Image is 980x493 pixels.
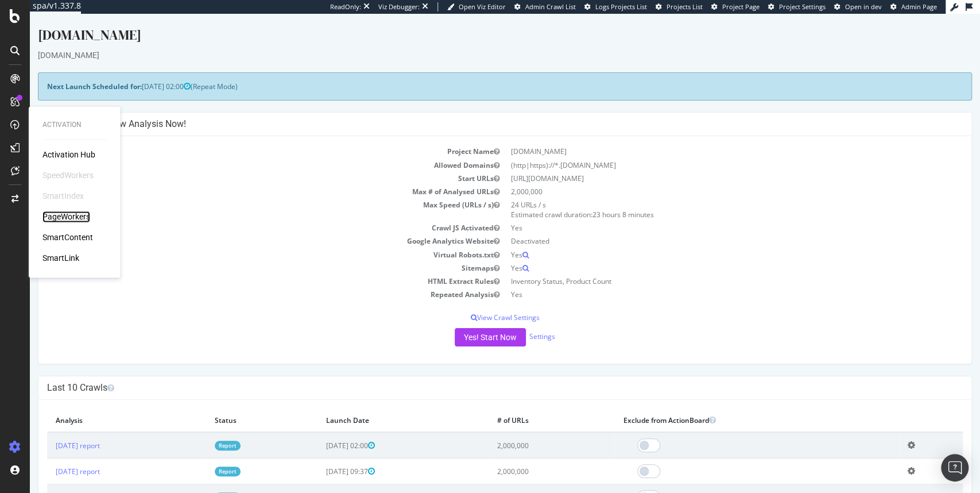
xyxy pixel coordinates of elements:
[8,59,942,87] div: (Repeat Mode)
[17,395,176,418] th: Analysis
[779,2,826,11] span: Project Settings
[378,2,420,11] div: Viz Debugger:
[17,145,475,158] td: Allowed Domains
[17,158,475,171] td: Start URLs
[563,196,624,206] span: 23 hours 8 minutes
[475,248,933,261] td: Yes
[26,453,70,463] a: [DATE] report
[447,2,506,11] a: Open Viz Editor
[425,314,496,333] button: Yes! Start Now
[17,171,475,184] td: Max # of Analysed URLs
[585,395,869,418] th: Exclude from ActionBoard
[42,149,95,160] a: Activation Hub
[656,2,703,11] a: Projects List
[514,2,576,11] a: Admin Crawl List
[288,395,459,418] th: Launch Date
[475,131,933,144] td: [DOMAIN_NAME]
[667,2,703,11] span: Projects List
[296,427,345,437] span: [DATE] 02:00
[17,221,475,234] td: Google Analytics Website
[176,395,288,418] th: Status
[185,479,211,488] a: Report
[901,2,937,11] span: Admin Page
[17,299,933,309] p: View Crawl Settings
[475,221,933,234] td: Deactivated
[26,427,70,437] a: [DATE] report
[112,68,161,78] span: [DATE] 02:00
[459,2,506,11] span: Open Viz Editor
[17,234,475,248] td: Virtual Robots.txt
[17,207,475,221] td: Crawl JS Activated
[459,445,585,471] td: 2,000,000
[17,368,933,380] h4: Last 10 Crawls
[475,145,933,158] td: (http|https)://*.[DOMAIN_NAME]
[475,171,933,184] td: 2,000,000
[845,2,882,11] span: Open in dev
[296,479,345,488] span: [DATE] 02:01
[17,184,475,207] td: Max Speed (URLs / s)
[17,248,475,261] td: Sitemaps
[330,2,361,11] div: ReadOnly:
[890,2,937,11] a: Admin Page
[42,252,79,264] a: SmartLink
[42,120,107,130] div: Activation
[941,454,969,482] div: Open Intercom Messenger
[17,274,475,287] td: Repeated Analysis
[584,2,647,11] a: Logs Projects List
[8,11,942,36] div: [DOMAIN_NAME]
[42,190,84,202] div: SmartIndex
[17,105,933,116] h4: Configure your New Analysis Now!
[722,2,760,11] span: Project Page
[17,68,112,78] strong: Next Launch Scheduled for:
[459,418,585,445] td: 2,000,000
[475,184,933,207] td: 24 URLs / s Estimated crawl duration:
[8,36,942,47] div: [DOMAIN_NAME]
[525,2,576,11] span: Admin Crawl List
[42,170,94,181] div: SpeedWorkers
[26,479,70,488] a: [DATE] report
[499,318,525,328] a: Settings
[475,234,933,248] td: Yes
[185,427,211,437] a: Report
[595,2,647,11] span: Logs Projects List
[475,274,933,287] td: Yes
[17,131,475,144] td: Project Name
[711,2,760,11] a: Project Page
[475,158,933,171] td: [URL][DOMAIN_NAME]
[17,261,475,274] td: HTML Extract Rules
[185,453,211,463] a: Report
[834,2,882,11] a: Open in dev
[42,211,90,222] a: PageWorkers
[459,395,585,418] th: # of URLs
[768,2,826,11] a: Project Settings
[475,261,933,274] td: Inventory Status, Product Count
[42,232,93,243] a: SmartContent
[296,453,345,463] span: [DATE] 09:37
[475,207,933,221] td: Yes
